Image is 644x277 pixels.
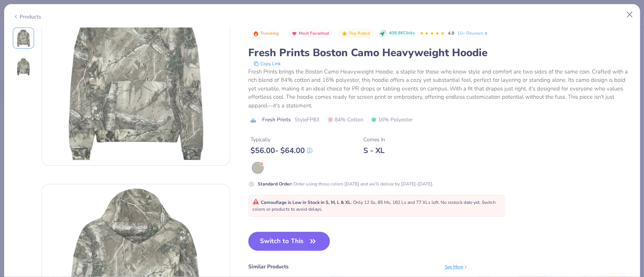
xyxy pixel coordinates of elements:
[251,60,283,67] button: copy to clipboard
[371,116,413,124] span: 16% Polyester
[14,29,32,47] img: Front
[251,146,312,155] div: $ 56.00 - $ 64.00
[248,67,632,110] div: Fresh Prints brings the Boston Camo Heavyweight Hoodie, a staple for those who know style and com...
[248,46,632,60] div: Fresh Prints Boston Camo Heavyweight Hoodie
[249,29,283,38] button: Badge Button
[253,31,259,37] img: Trending sort
[445,263,468,270] div: See More
[327,116,363,124] span: 84% Cotton
[622,8,637,22] button: Close
[258,181,433,187] div: Order using these colors [DATE] and we'll deliver by [DATE]-[DATE].
[13,13,41,21] div: Products
[338,29,374,38] button: Badge Button
[248,232,330,251] button: Switch to This
[262,116,291,124] span: Fresh Prints
[448,30,454,36] span: 4.8
[341,31,347,37] img: Top Rated sort
[349,31,370,35] span: Top Rated
[252,199,496,212] span: : Only 12 Ss, 85 Ms, 182 Ls and 77 XLs left. No restock date yet. Switch colors or products to av...
[14,58,32,76] img: Back
[258,181,292,187] strong: Standard Order :
[260,31,279,35] span: Trending
[248,117,258,123] img: brand logo
[295,116,319,124] span: Style FP83
[457,30,489,37] a: 10+ Reviews
[363,146,385,155] div: S - XL
[291,31,297,37] img: Most Favorited sort
[363,136,385,144] div: Comes In
[299,31,329,35] span: Most Favorited
[251,136,312,144] div: Typically
[389,30,415,37] span: 408.8K Clicks
[287,29,333,38] button: Badge Button
[261,199,351,205] strong: Camouflage is Low in Stock in S, M, L & XL
[419,28,445,40] div: 4.8 Stars
[248,263,289,271] div: Similar Products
